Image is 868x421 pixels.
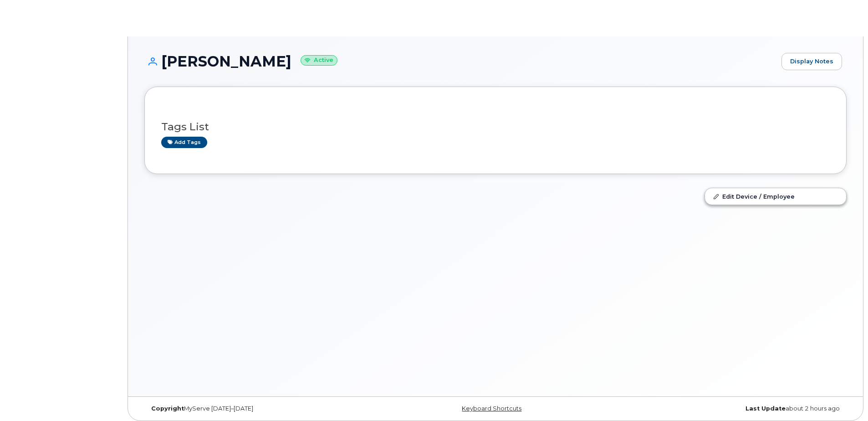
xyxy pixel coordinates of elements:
strong: Copyright [151,405,184,412]
h3: Tags List [161,121,830,133]
a: Add tags [161,137,207,148]
a: Edit Device / Employee [705,188,846,205]
h1: [PERSON_NAME] [144,53,777,69]
small: Active [301,55,337,66]
div: about 2 hours ago [613,405,847,412]
div: MyServe [DATE]–[DATE] [144,405,378,412]
strong: Last Update [745,405,786,412]
a: Keyboard Shortcuts [462,405,521,412]
a: Display Notes [781,53,842,70]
